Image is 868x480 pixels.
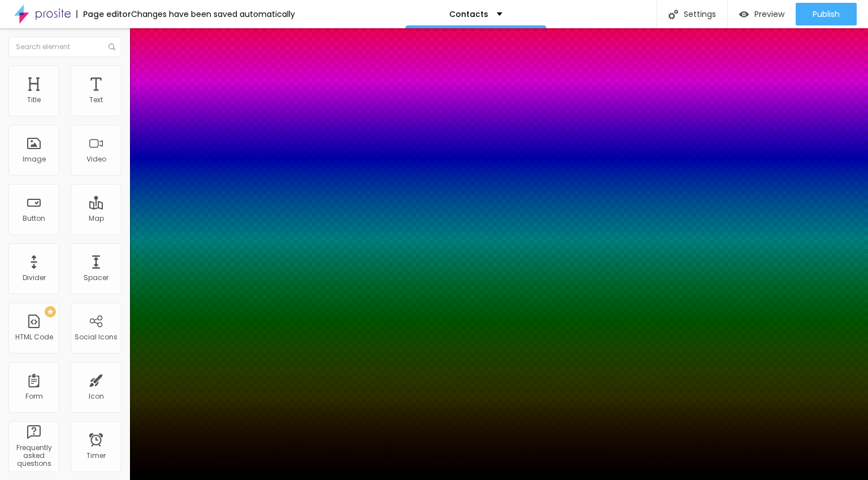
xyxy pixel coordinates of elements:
div: Divider [23,274,46,282]
button: Preview [728,3,796,25]
div: Changes have been saved automatically [131,10,295,18]
img: Icone [669,10,678,19]
span: Publish [813,10,840,19]
button: Publish [796,3,857,25]
div: Form [25,392,43,400]
div: Image [23,155,46,163]
div: Frequently asked questions [11,444,56,468]
div: Social Icons [75,333,118,341]
div: Video [86,155,106,163]
img: Icone [108,43,115,50]
div: Spacer [84,274,108,282]
div: Title [27,96,41,104]
div: Button [23,215,45,222]
div: Map [89,215,104,222]
div: Timer [86,452,106,460]
img: view-1.svg [739,10,749,19]
div: Text [89,96,103,104]
p: Contacts [449,10,488,18]
div: HTML Code [15,333,53,341]
input: Search element [8,37,121,57]
div: Page editor [76,10,131,18]
span: Preview [754,10,784,19]
div: Icon [89,392,104,400]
